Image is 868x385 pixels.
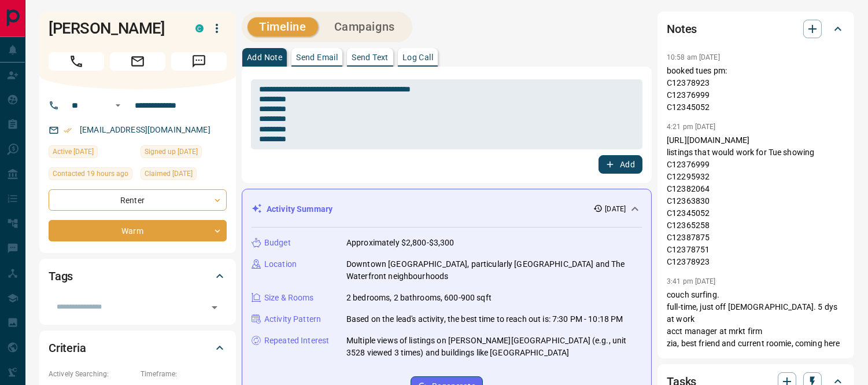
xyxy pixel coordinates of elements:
[64,126,72,134] svg: Email Verified
[49,267,73,285] h2: Tags
[402,53,433,61] p: Log Call
[346,292,492,304] p: 2 bedrooms, 2 bathrooms, 600-900 sqft
[145,168,193,179] span: Claimed [DATE]
[346,335,642,359] p: Multiple views of listings on [PERSON_NAME][GEOGRAPHIC_DATA] (e.g., unit 3528 viewed 3 times) and...
[49,52,104,71] span: Call
[346,237,455,249] p: Approximately $2,800-$3,300
[49,339,86,357] h2: Criteria
[667,134,845,268] p: [URL][DOMAIN_NAME] listings that would work for Tue showing C12376999 C12295932 C12382064 C123638...
[667,20,697,38] h2: Notes
[49,189,227,211] div: Renter
[599,155,642,174] button: Add
[49,262,227,290] div: Tags
[323,17,407,36] button: Campaigns
[346,258,642,283] p: Downtown [GEOGRAPHIC_DATA], particularly [GEOGRAPHIC_DATA] and The Waterfront neighbourhoods
[141,145,227,162] div: Sat Aug 30 2025
[352,53,389,61] p: Send Text
[667,65,845,113] p: booked tues pm: C12378923 C12376999 C12345052
[49,369,135,379] p: Actively Searching:
[53,168,128,179] span: Contacted 19 hours ago
[264,313,321,325] p: Activity Pattern
[110,52,165,71] span: Email
[53,146,94,157] span: Active [DATE]
[49,167,135,184] div: Fri Sep 12 2025
[171,52,227,71] span: Message
[49,19,178,38] h1: [PERSON_NAME]
[206,299,223,316] button: Open
[111,98,125,112] button: Open
[346,313,623,325] p: Based on the lead's activity, the best time to reach out is: 7:30 PM - 10:18 PM
[267,203,333,215] p: Activity Summary
[80,125,210,134] a: [EMAIL_ADDRESS][DOMAIN_NAME]
[264,237,291,249] p: Budget
[141,167,227,184] div: Sat Aug 30 2025
[264,335,329,347] p: Repeated Interest
[49,220,227,241] div: Warm
[49,145,135,162] div: Thu Sep 11 2025
[667,277,716,285] p: 3:41 pm [DATE]
[247,53,282,61] p: Add Note
[49,334,227,362] div: Criteria
[248,17,318,36] button: Timeline
[667,123,716,131] p: 4:21 pm [DATE]
[195,24,204,32] div: condos.ca
[145,146,198,157] span: Signed up [DATE]
[667,53,720,61] p: 10:58 am [DATE]
[252,199,642,220] div: Activity Summary[DATE]
[667,15,845,43] div: Notes
[296,53,338,61] p: Send Email
[605,204,626,214] p: [DATE]
[264,292,314,304] p: Size & Rooms
[264,258,297,270] p: Location
[141,369,227,379] p: Timeframe:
